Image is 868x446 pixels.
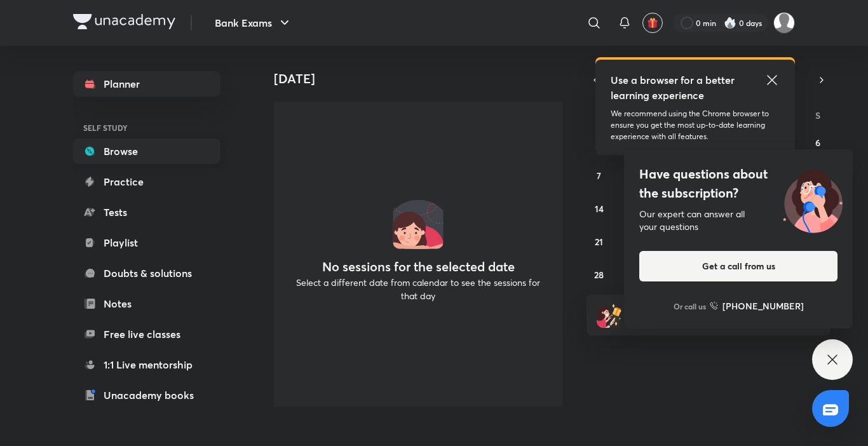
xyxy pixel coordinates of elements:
[589,231,609,252] button: September 21, 2025
[642,13,663,33] button: avatar
[595,203,604,215] abbr: September 14, 2025
[597,170,601,182] abbr: September 7, 2025
[639,251,837,281] button: Get a call from us
[73,169,220,194] a: Practice
[710,299,804,313] a: [PHONE_NUMBER]
[73,291,220,316] a: Notes
[647,17,658,29] img: avatar
[73,117,220,139] h6: SELF STUDY
[815,137,820,149] abbr: September 6, 2025
[773,12,795,34] img: Anjali
[815,109,820,121] abbr: Saturday
[73,14,175,32] a: Company Logo
[639,208,837,233] div: Our expert can answer all your questions
[289,276,547,302] p: Select a different date from calendar to see the sessions for that day
[73,382,220,408] a: Unacademy books
[773,165,853,233] img: ttu_illustration_new.svg
[722,299,804,313] h6: [PHONE_NUMBER]
[73,14,175,29] img: Company Logo
[73,139,220,164] a: Browse
[322,259,515,274] h4: No sessions for the selected date
[589,198,609,219] button: September 14, 2025
[73,352,220,377] a: 1:1 Live mentorship
[589,165,609,186] button: September 7, 2025
[73,71,220,97] a: Planner
[207,10,300,36] button: Bank Exams
[73,321,220,347] a: Free live classes
[589,264,609,285] button: September 28, 2025
[674,301,706,312] p: Or call us
[808,132,828,152] button: September 6, 2025
[594,269,604,281] abbr: September 28, 2025
[595,236,603,248] abbr: September 21, 2025
[73,199,220,225] a: Tests
[724,17,736,29] img: streak
[393,198,444,249] img: No events
[639,165,837,203] h4: Have questions about the subscription?
[611,108,780,142] p: We recommend using the Chrome browser to ensure you get the most up-to-date learning experience w...
[611,72,737,103] h5: Use a browser for a better learning experience
[73,260,220,286] a: Doubts & solutions
[73,230,220,255] a: Playlist
[274,71,573,86] h4: [DATE]
[597,302,622,328] img: referral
